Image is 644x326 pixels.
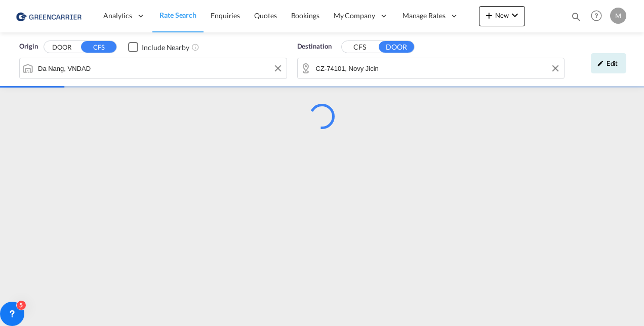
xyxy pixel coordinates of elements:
[402,11,446,21] span: Manage Rates
[211,11,240,20] span: Enquiries
[316,61,559,76] input: Search by Door
[19,42,37,52] span: Origin
[610,8,626,24] div: M
[588,7,610,25] div: Help
[191,43,199,51] md-icon: Unchecked: Ignores neighbouring ports when fetching rates.Checked : Includes neighbouring ports w...
[483,11,521,19] span: New
[571,11,582,26] div: icon-magnify
[597,60,604,67] md-icon: icon-pencil
[588,7,605,24] span: Help
[479,6,525,26] button: icon-plus 400-fgNewicon-chevron-down
[15,5,84,27] img: 757bc1808afe11efb73cddab9739634b.png
[379,41,414,53] button: DOOR
[38,61,281,76] input: Search by Port
[548,61,563,76] button: Clear Input
[291,11,319,20] span: Bookings
[142,43,189,53] div: Include Nearby
[270,61,286,76] button: Clear Input
[103,11,132,21] span: Analytics
[483,9,495,21] md-icon: icon-plus 400-fg
[298,58,565,78] md-input-container: CZ-74101,Novy Jicin
[44,42,79,53] button: DOOR
[297,42,332,52] span: Destination
[159,11,196,19] span: Rate Search
[571,11,582,22] md-icon: icon-magnify
[254,11,276,20] span: Quotes
[334,11,375,21] span: My Company
[509,9,521,21] md-icon: icon-chevron-down
[128,42,189,52] md-checkbox: Checkbox No Ink
[591,53,626,73] div: icon-pencilEdit
[20,58,287,78] md-input-container: Da Nang, VNDAD
[342,42,377,53] button: CFS
[81,41,116,53] button: CFS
